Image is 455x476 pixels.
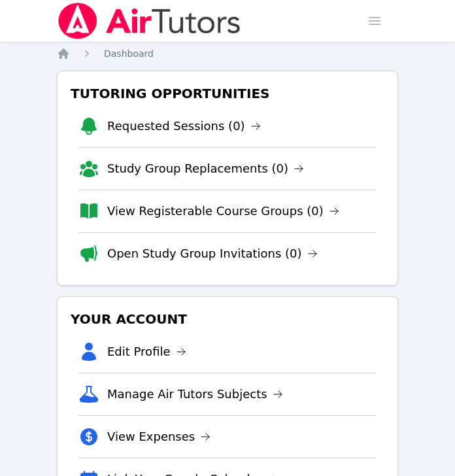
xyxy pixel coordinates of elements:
[57,3,242,39] img: Air Tutors
[107,245,318,263] a: Open Study Group Invitations (0)
[107,117,261,135] a: Requested Sessions (0)
[104,47,154,60] a: Dashboard
[104,48,154,59] span: Dashboard
[107,385,283,403] a: Manage Air Tutors Subjects
[57,47,398,60] nav: Breadcrumb
[107,343,186,361] a: Edit Profile
[107,428,211,446] a: View Expenses
[68,307,387,331] h3: Your Account
[68,82,387,105] h3: Tutoring Opportunities
[107,202,339,220] a: View Registerable Course Groups (0)
[107,160,304,178] a: Study Group Replacements (0)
